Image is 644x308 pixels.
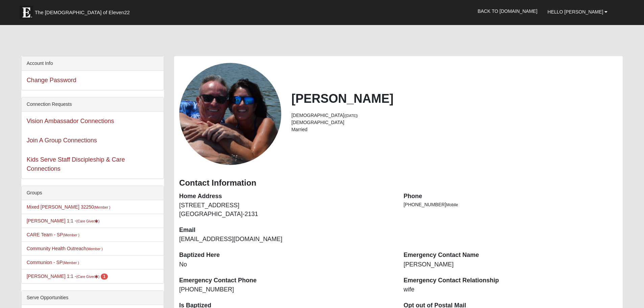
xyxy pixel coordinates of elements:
[291,91,618,106] h2: [PERSON_NAME]
[179,226,393,235] dt: Email
[86,247,102,251] small: (Member )
[27,118,114,124] a: Vision Ambassador Connections
[27,260,79,265] a: Communion - SP(Member )
[27,77,76,84] a: Change Password
[473,3,543,20] a: Back to [DOMAIN_NAME]
[404,285,618,294] dd: wife
[16,2,151,19] a: The [DEMOGRAPHIC_DATA] of Eleven22
[27,218,100,223] a: [PERSON_NAME] 1:1 -(Care Giver)
[344,114,358,118] small: ([DATE])
[179,260,393,269] dd: No
[22,56,164,71] div: Account Info
[76,219,100,223] small: (Care Giver )
[548,9,603,15] span: Hello [PERSON_NAME]
[404,251,618,260] dt: Emergency Contact Name
[27,246,103,251] a: Community Health Outreach(Member )
[94,205,110,209] small: (Member )
[63,233,79,237] small: (Member )
[179,251,393,260] dt: Baptized Here
[179,63,281,165] a: View Fullsize Photo
[20,6,33,19] img: Eleven22 logo
[179,192,393,201] dt: Home Address
[404,260,618,269] dd: [PERSON_NAME]
[22,97,164,112] div: Connection Requests
[22,186,164,200] div: Groups
[27,204,111,210] a: Mixed [PERSON_NAME] 32250(Member )
[543,3,613,20] a: Hello [PERSON_NAME]
[76,275,100,279] small: (Care Giver )
[63,261,79,265] small: (Member )
[404,192,618,201] dt: Phone
[27,156,125,172] a: Kids Serve Staff Discipleship & Care Connections
[291,112,618,119] li: [DEMOGRAPHIC_DATA]
[179,235,393,244] dd: [EMAIL_ADDRESS][DOMAIN_NAME]
[179,285,393,294] dd: [PHONE_NUMBER]
[101,274,108,280] span: number of pending members
[27,232,79,237] a: CARE Team - SP(Member )
[291,126,618,133] li: Married
[179,276,393,285] dt: Emergency Contact Phone
[179,201,393,218] dd: [STREET_ADDRESS] [GEOGRAPHIC_DATA]-2131
[22,291,164,305] div: Serve Opportunities
[27,137,97,144] a: Join A Group Connections
[291,119,618,126] li: [DEMOGRAPHIC_DATA]
[404,201,618,208] li: [PHONE_NUMBER]
[179,178,618,188] h3: Contact Information
[27,274,108,279] a: [PERSON_NAME] 1:1 -(Care Giver) 1
[446,203,458,207] span: Mobile
[35,9,130,16] span: The [DEMOGRAPHIC_DATA] of Eleven22
[404,276,618,285] dt: Emergency Contact Relationship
